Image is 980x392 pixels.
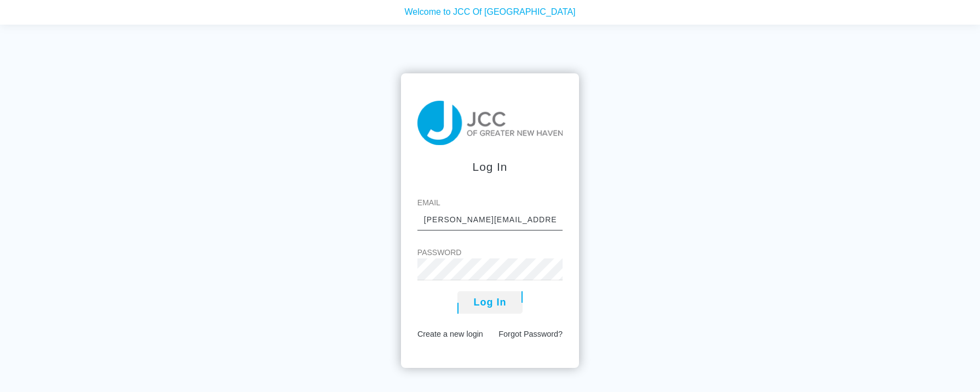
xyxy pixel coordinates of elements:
img: taiji-logo.png [417,101,563,146]
button: Log In [457,291,523,314]
p: Welcome to JCC Of [GEOGRAPHIC_DATA] [8,2,972,16]
a: Forgot Password? [498,330,563,338]
input: johnny@email.com [417,209,563,230]
a: Create a new login [417,330,483,338]
label: Email [417,197,563,209]
div: Log In [417,158,563,175]
label: Password [417,247,563,258]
